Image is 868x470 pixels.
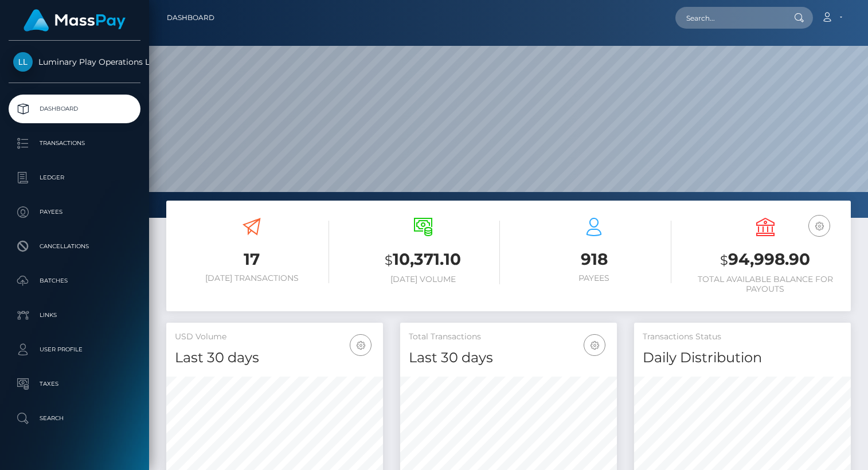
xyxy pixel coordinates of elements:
[9,232,140,261] a: Cancellations
[517,273,671,283] h6: Payees
[9,335,140,364] a: User Profile
[9,370,140,398] a: Taxes
[13,410,136,427] p: Search
[409,331,608,343] h5: Total Transactions
[9,57,140,67] span: Luminary Play Operations Limited
[9,267,140,295] a: Batches
[13,341,136,358] p: User Profile
[9,95,140,123] a: Dashboard
[13,272,136,289] p: Batches
[346,248,501,272] h3: 10,371.10
[385,252,393,268] small: $
[175,273,329,283] h6: [DATE] Transactions
[409,348,608,368] h4: Last 30 days
[13,375,136,393] p: Taxes
[689,275,843,294] h6: Total Available Balance for Payouts
[675,7,783,29] input: Search...
[13,238,136,255] p: Cancellations
[13,307,136,324] p: Links
[689,248,843,272] h3: 94,998.90
[720,252,728,268] small: $
[643,331,842,343] h5: Transactions Status
[9,301,140,330] a: Links
[24,9,126,32] img: MassPay Logo
[175,331,374,343] h5: USD Volume
[13,52,33,72] img: Luminary Play Operations Limited
[13,100,136,117] p: Dashboard
[9,198,140,226] a: Payees
[346,275,501,284] h6: [DATE] Volume
[643,348,842,368] h4: Daily Distribution
[13,135,136,152] p: Transactions
[167,6,214,30] a: Dashboard
[9,129,140,158] a: Transactions
[175,248,329,271] h3: 17
[517,248,671,271] h3: 918
[13,169,136,186] p: Ledger
[9,163,140,192] a: Ledger
[13,203,136,221] p: Payees
[9,404,140,433] a: Search
[175,348,374,368] h4: Last 30 days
